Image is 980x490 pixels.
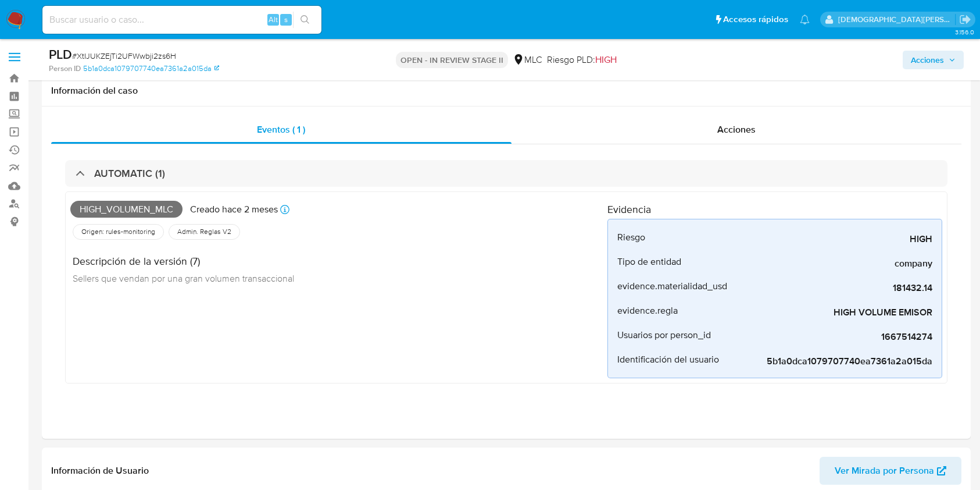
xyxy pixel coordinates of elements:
[42,12,321,27] input: Buscar usuario o caso...
[176,227,233,236] span: Admin. Reglas V2
[911,51,944,69] span: Acciones
[80,227,156,236] span: Origen: rules-monitoring
[51,85,961,97] h1: Información del caso
[49,63,81,74] b: Person ID
[835,457,934,485] span: Ver Mirada por Persona
[284,14,288,25] span: s
[73,272,294,285] span: Sellers que vendan por una gran volumen transaccional
[94,167,165,180] h3: AUTOMATIC (1)
[396,52,508,68] p: OPEN - IN REVIEW STAGE II
[838,14,956,25] p: cristian.porley@mercadolibre.com
[70,201,183,218] span: High_volumen_mlc
[49,45,72,63] b: PLD
[959,13,971,26] a: Salir
[73,255,294,268] h4: Descripción de la versión (7)
[513,54,542,66] div: MLC
[723,13,788,26] span: Accesos rápidos
[190,203,278,216] p: Creado hace 2 meses
[257,123,305,136] span: Eventos ( 1 )
[820,457,961,485] button: Ver Mirada por Persona
[72,50,176,62] span: # XtIJUKZEjTi2UFWwbji2zs6H
[547,54,617,66] span: Riesgo PLD:
[595,53,617,66] span: HIGH
[903,51,964,69] button: Acciones
[800,15,810,24] a: Notificaciones
[717,123,756,136] span: Acciones
[293,12,317,28] button: search-icon
[65,160,947,187] div: AUTOMATIC (1)
[269,14,278,25] span: Alt
[83,63,219,74] a: 5b1a0dca1079707740ea7361a2a015da
[51,465,149,477] h1: Información de Usuario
